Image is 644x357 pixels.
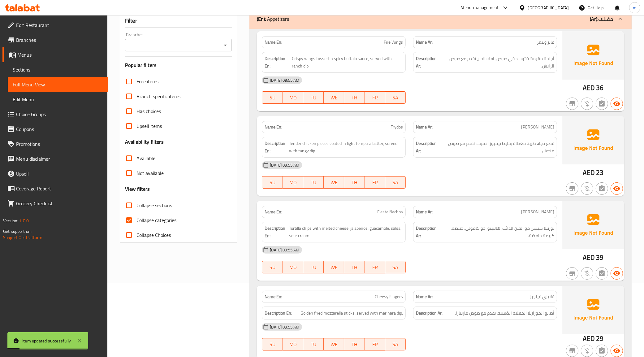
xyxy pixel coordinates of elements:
[596,182,608,195] button: Not has choices
[2,137,108,151] a: Promotions
[265,340,280,349] span: SU
[377,209,403,215] span: Fiesta Nachos
[365,338,385,350] button: FR
[265,140,288,155] strong: Description En:
[16,140,103,148] span: Promotions
[265,263,280,272] span: SU
[583,82,595,94] span: AED
[385,261,406,273] button: SA
[566,267,578,280] button: Not branch specific item
[442,140,554,155] span: قطع دجاج طرية مغطاة بخليط تيمبورا خفيف، تقدم مع صوص منعش.
[283,261,303,273] button: MO
[2,47,108,62] a: Menus
[528,4,569,11] div: [GEOGRAPHIC_DATA]
[440,224,554,240] span: تورتيلا شيبس مع الجبن الذائب, هالبينو, جواكامولي, صلصة, كريمة حامضة.
[262,338,283,350] button: SU
[13,96,103,103] span: Edit Menu
[16,36,103,44] span: Branches
[136,78,158,85] span: Free items
[416,124,433,130] strong: Name Ar:
[344,91,365,104] button: TH
[416,224,439,240] strong: Description Ar:
[385,338,406,350] button: SA
[136,169,164,177] span: Not available
[562,31,624,80] img: Ae5nvW7+0k+MAAAAAElFTkSuQmCC
[590,14,598,24] b: (Ar):
[581,267,593,280] button: Purchased item
[22,337,71,344] div: Item updated successfully
[385,91,406,104] button: SA
[262,91,283,104] button: SU
[442,55,554,70] span: أجنحة مقرمشة توسد في صوص بافلو الحار، تقدم مع صوص الرانش.
[611,182,623,195] button: Available
[344,176,365,189] button: TH
[596,251,604,263] span: 39
[303,261,324,273] button: TU
[596,82,604,94] span: 36
[136,202,172,209] span: Collapse sections
[2,196,108,211] a: Grocery Checklist
[285,93,301,102] span: MO
[347,263,362,272] span: TH
[388,263,403,272] span: SA
[283,91,303,104] button: MO
[344,261,365,273] button: TH
[3,227,32,235] span: Get support on:
[461,4,499,11] div: Menu-management
[2,33,108,47] a: Branches
[581,98,593,110] button: Purchased item
[249,9,632,29] div: (En): Appetizers(Ar):مقبلات
[455,309,554,317] span: أصابع الموزاريلا المقلية الذهبية، تقدم مع صوص مارينارا.
[324,261,344,273] button: WE
[125,185,150,193] h3: View filters
[611,98,623,110] button: Available
[596,167,604,179] span: 23
[596,98,608,110] button: Not has choices
[566,182,578,195] button: Not branch specific item
[265,224,288,240] strong: Description En:
[537,39,554,46] span: فاير وينغز
[303,338,324,350] button: TU
[265,124,282,130] strong: Name En:
[596,333,604,345] span: 29
[265,39,282,46] strong: Name En:
[125,138,164,146] h3: Availability filters
[8,92,108,107] a: Edit Menu
[289,224,403,240] span: Tortilla chips with melted cheese, jalapeños, guacamole, salsa, sour cream.
[391,124,403,130] span: Frydos
[13,81,103,88] span: Full Menu View
[347,340,362,349] span: TH
[267,247,302,253] span: [DATE] 08:55 AM
[136,216,176,224] span: Collapse categories
[367,263,383,272] span: FR
[265,178,280,187] span: SU
[347,178,362,187] span: TH
[16,200,103,207] span: Grocery Checklist
[384,39,403,46] span: Fire Wings
[566,98,578,110] button: Not branch specific item
[306,263,321,272] span: TU
[611,345,623,357] button: Available
[303,176,324,189] button: TU
[326,340,342,349] span: WE
[265,93,280,102] span: SU
[283,176,303,189] button: MO
[530,294,554,300] span: تشيزي فينجرز
[324,176,344,189] button: WE
[292,55,403,70] span: Crispy wings tossed in spicy buffalo sauce, served with ranch dip.
[262,176,283,189] button: SU
[3,217,18,225] span: Version:
[566,345,578,357] button: Not branch specific item
[267,77,302,83] span: [DATE] 08:55 AM
[365,261,385,273] button: FR
[265,55,291,70] strong: Description En:
[125,14,232,28] div: Filter
[416,294,433,300] strong: Name Ar:
[13,66,103,73] span: Sections
[16,111,103,118] span: Choice Groups
[562,116,624,164] img: Ae5nvW7+0k+MAAAAAElFTkSuQmCC
[385,176,406,189] button: SA
[2,151,108,166] a: Menu disclaimer
[326,178,342,187] span: WE
[583,251,595,263] span: AED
